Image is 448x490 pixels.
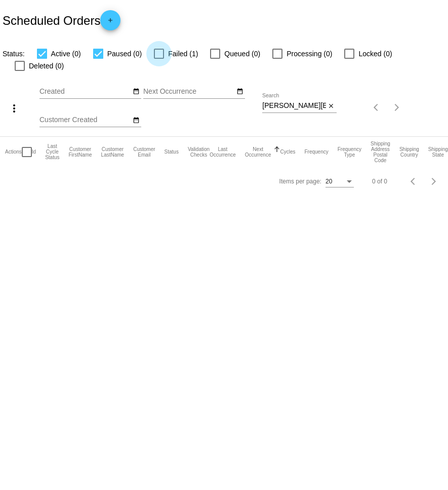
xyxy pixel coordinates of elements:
[39,88,131,96] input: Created
[3,10,120,30] h2: Scheduled Orders
[3,50,25,58] span: Status:
[104,17,116,29] mat-icon: add
[358,48,392,60] span: Locked (0)
[280,149,295,155] button: Change sorting for Cycles
[304,149,328,155] button: Change sorting for Frequency
[8,102,20,115] mat-icon: more_vert
[236,88,243,96] mat-icon: date_range
[287,48,332,60] span: Processing (0)
[279,178,321,185] div: Items per page:
[5,137,22,167] mat-header-cell: Actions
[210,146,236,158] button: Change sorting for LastOccurrenceUtc
[39,116,131,124] input: Customer Created
[262,102,326,110] input: Search
[133,117,140,125] mat-icon: date_range
[101,146,125,158] button: Change sorting for CustomerLastName
[338,146,361,158] button: Change sorting for FrequencyType
[424,171,444,192] button: Next page
[45,143,59,160] button: Change sorting for LastProcessingCycleId
[168,48,198,60] span: Failed (1)
[325,178,354,185] mat-select: Items per page:
[32,149,36,155] button: Change sorting for Id
[165,149,179,155] button: Change sorting for Status
[245,146,271,158] button: Change sorting for NextOccurrenceUtc
[403,171,424,192] button: Previous page
[133,146,155,158] button: Change sorting for CustomerEmail
[143,88,234,96] input: Next Occurrence
[399,146,419,158] button: Change sorting for ShippingCountry
[328,102,335,110] mat-icon: close
[188,137,210,167] mat-header-cell: Validation Checks
[428,146,448,158] button: Change sorting for ShippingState
[107,48,142,60] span: Paused (0)
[326,101,337,111] button: Clear
[51,48,81,60] span: Active (0)
[133,88,140,96] mat-icon: date_range
[371,141,390,163] button: Change sorting for ShippingPostcode
[29,60,64,72] span: Deleted (0)
[372,178,387,185] div: 0 of 0
[224,48,260,60] span: Queued (0)
[387,97,407,118] button: Next page
[68,146,92,158] button: Change sorting for CustomerFirstName
[366,97,387,118] button: Previous page
[325,178,332,185] span: 20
